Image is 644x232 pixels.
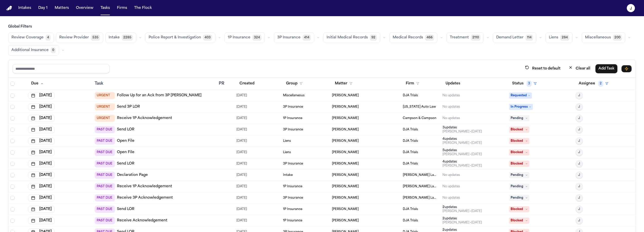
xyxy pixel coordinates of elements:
button: Intake2285 [105,32,136,43]
button: The Flock [132,4,154,13]
button: Review Provider535 [56,32,103,43]
button: 3P Insurance414 [274,32,314,43]
span: 284 [560,35,569,41]
button: Intakes [16,4,33,13]
span: 535 [91,35,100,41]
button: Tasks [98,4,112,13]
button: Add Task [595,64,617,73]
span: Initial Medical Records [327,35,368,40]
span: 200 [613,35,622,41]
span: 403 [203,35,212,41]
span: 2285 [122,35,133,41]
span: 114 [526,35,533,41]
button: Matters [53,4,71,13]
span: 1P Insurance [228,35,250,40]
span: 0 [51,47,56,53]
span: Demand Letter [496,35,524,40]
span: Review Provider [59,35,89,40]
button: Day 1 [36,4,50,13]
span: 3P Insurance [277,35,300,40]
button: Liens284 [546,32,573,43]
button: Treatment2110 [447,32,484,43]
span: Medical Records [393,35,423,40]
a: Home [6,6,12,11]
button: Demand Letter114 [493,32,536,43]
span: Review Coverage [11,35,44,40]
button: Additional Insurance0 [8,45,59,56]
img: Finch Logo [6,6,12,11]
span: Miscellaneous [585,35,611,40]
button: Review Coverage4 [8,32,54,43]
button: Reset to default [522,64,563,73]
button: Police Report & Investigation403 [145,32,215,43]
button: Overview [74,4,95,13]
button: Firms [115,4,129,13]
button: Miscellaneous200 [582,32,625,43]
span: 92 [370,35,377,41]
span: Intake [109,35,120,40]
button: Clear all [566,64,593,73]
span: 466 [425,35,434,41]
span: Additional Insurance [11,48,49,53]
span: 324 [252,35,261,41]
span: Treatment [450,35,469,40]
h3: Global Filters [8,24,636,29]
button: 1P Insurance324 [225,32,265,43]
span: Police Report & Investigation [149,35,201,40]
span: 2110 [471,35,480,41]
span: 414 [303,35,311,41]
button: Initial Medical Records92 [323,32,380,43]
span: Liens [549,35,558,40]
span: 4 [46,35,51,41]
button: Immediate Task [621,65,632,72]
button: Medical Records466 [389,32,437,43]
